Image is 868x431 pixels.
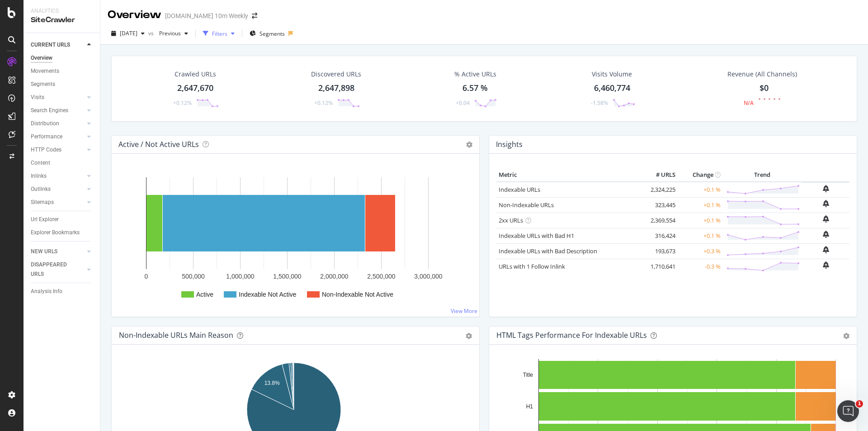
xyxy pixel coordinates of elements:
[843,333,849,339] div: gear
[31,260,76,279] div: DISAPPEARED URLS
[759,82,769,93] span: $0
[118,138,199,151] h4: Active / Not Active URLs
[592,70,632,79] div: Visits Volume
[31,215,94,224] a: Url Explorer
[31,80,94,89] a: Segments
[642,259,678,274] td: 1,710,641
[451,307,477,315] a: View More
[31,7,93,15] div: Analytics
[823,261,829,269] div: bell-plus
[199,26,238,41] button: Filters
[678,213,723,228] td: +0.1 %
[642,243,678,259] td: 193,673
[318,82,354,94] div: 2,647,898
[744,99,754,107] div: N/A
[678,228,723,243] td: +0.1 %
[31,119,85,128] a: Distribution
[322,291,393,298] text: Non-Indexable Not Active
[642,228,678,243] td: 316,424
[823,246,829,253] div: bell-plus
[212,30,227,38] div: Filters
[259,30,285,38] span: Segments
[31,53,52,63] div: Overview
[311,70,361,79] div: Discovered URLs
[314,99,333,107] div: +0.12%
[31,287,62,296] div: Analysis Info
[678,168,723,182] th: Change
[31,185,51,194] div: Outlinks
[31,247,57,256] div: NEW URLS
[837,400,859,422] iframe: Intercom live chat
[823,200,829,207] div: bell-plus
[31,106,85,115] a: Search Engines
[591,99,608,107] div: -1.58%
[173,99,192,107] div: +0.12%
[252,13,257,19] div: arrow-right-arrow-left
[31,119,59,128] div: Distribution
[31,145,85,155] a: HTTP Codes
[594,82,630,94] div: 6,460,774
[526,403,533,410] text: H1
[156,29,181,37] span: Previous
[31,93,85,102] a: Visits
[642,197,678,213] td: 323,445
[856,400,863,407] span: 1
[456,99,470,107] div: +0.04
[31,132,62,142] div: Performance
[466,142,472,148] i: Options
[31,287,94,296] a: Analysis Info
[642,213,678,228] td: 2,369,554
[31,158,50,168] div: Content
[496,331,647,340] div: HTML Tags Performance for Indexable URLs
[31,260,85,279] a: DISAPPEARED URLS
[31,198,85,207] a: Sitemaps
[499,216,523,224] a: 2xx URLs
[175,70,216,79] div: Crawled URLs
[642,182,678,198] td: 2,324,225
[454,70,496,79] div: % Active URLs
[108,26,148,41] button: [DATE]
[499,185,540,194] a: Indexable URLs
[239,291,297,298] text: Indexable Not Active
[31,93,44,102] div: Visits
[31,158,94,168] a: Content
[678,182,723,198] td: +0.1 %
[31,66,59,76] div: Movements
[31,40,85,50] a: CURRENT URLS
[320,273,348,280] text: 2,000,000
[31,247,85,256] a: NEW URLS
[462,82,488,94] div: 6.57 %
[523,372,533,378] text: Title
[31,132,85,142] a: Performance
[31,106,68,115] div: Search Engines
[414,273,442,280] text: 3,000,000
[31,228,94,237] a: Explorer Bookmarks
[246,26,288,41] button: Segments
[182,273,205,280] text: 500,000
[678,259,723,274] td: -0.3 %
[499,247,597,255] a: Indexable URLs with Bad Description
[119,168,472,309] svg: A chart.
[466,333,472,339] div: gear
[177,82,213,94] div: 2,647,670
[31,215,59,224] div: Url Explorer
[823,185,829,192] div: bell-plus
[499,262,565,270] a: URLs with 1 Follow Inlink
[119,331,233,340] div: Non-Indexable URLs Main Reason
[165,11,248,20] div: [DOMAIN_NAME] 10m Weekly
[31,145,61,155] div: HTTP Codes
[145,273,148,280] text: 0
[496,168,642,182] th: Metric
[273,273,301,280] text: 1,500,000
[678,197,723,213] td: +0.1 %
[31,40,70,50] div: CURRENT URLS
[31,198,54,207] div: Sitemaps
[499,201,554,209] a: Non-Indexable URLs
[642,168,678,182] th: # URLS
[31,66,94,76] a: Movements
[226,273,254,280] text: 1,000,000
[496,138,523,151] h4: Insights
[823,231,829,238] div: bell-plus
[148,29,156,37] span: vs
